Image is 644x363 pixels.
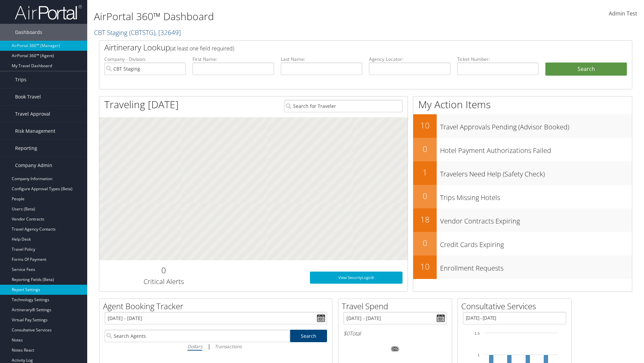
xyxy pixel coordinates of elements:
span: $0 [343,330,350,337]
a: 10Travel Approvals Pending (Advisor Booked) [413,114,632,138]
h3: Vendor Contracts Expiring [440,213,632,226]
span: Book Travel [15,88,41,105]
a: 0Hotel Payment Authorizations Failed [413,138,632,161]
h2: 10 [413,120,437,131]
span: Dashboards [15,24,42,41]
h2: Agent Booking Tracker [103,300,332,312]
h2: Airtinerary Lookup [104,42,583,53]
h2: 1 [413,167,437,178]
a: CBT Staging [94,28,181,37]
h2: 0 [413,237,437,249]
h1: Traveling [DATE] [104,97,179,112]
img: airportal-logo.png [15,4,82,20]
span: Risk Management [15,123,55,139]
a: 0Trips Missing Hotels [413,185,632,208]
span: Company Admin [15,157,52,174]
label: Agency Locator: [369,56,450,63]
label: Company - Division: [104,56,186,63]
i: Dollars [187,343,202,350]
tspan: 0% [392,347,398,351]
h3: Credit Cards Expiring [440,237,632,249]
h3: Hotel Payment Authorizations Failed [440,143,632,155]
h1: AirPortal 360™ Dashboard [94,9,456,24]
i: Transactions [215,343,241,350]
span: Travel Approval [15,106,50,122]
h3: Travelers Need Help (Safety Check) [440,166,632,179]
h3: Critical Alerts [104,277,223,286]
tspan: 1 [478,353,480,357]
input: Search for Traveler [284,100,402,112]
a: 10Enrollment Requests [413,255,632,279]
span: (at least one field required) [170,45,234,52]
div: | [105,342,327,351]
h3: Travel Approvals Pending (Advisor Booked) [440,119,632,132]
tspan: 1.5 [475,331,480,335]
span: Reporting [15,140,37,157]
a: View SecurityLogic® [310,272,402,284]
span: Trips [15,71,26,88]
label: Last Name: [281,56,362,63]
h2: Travel Spend [342,300,452,312]
a: 0Credit Cards Expiring [413,232,632,255]
h2: 10 [413,261,437,272]
a: Search [290,330,327,342]
label: First Name: [193,56,274,63]
h2: 0 [413,190,437,202]
h2: 0 [104,265,223,276]
a: 1Travelers Need Help (Safety Check) [413,161,632,185]
h2: 0 [413,143,437,155]
span: ( CBTSTG ) [129,28,155,37]
h6: Total [343,330,447,337]
h3: Trips Missing Hotels [440,190,632,202]
span: , [ 32649 ] [155,28,181,37]
a: Admin Test [609,3,637,24]
input: Search Agents [105,330,290,342]
label: Ticket Number: [457,56,539,63]
h3: Enrollment Requests [440,260,632,273]
a: 18Vendor Contracts Expiring [413,208,632,232]
h1: My Action Items [413,97,632,112]
button: Search [545,63,627,76]
span: Admin Test [609,10,637,17]
h2: Consultative Services [461,300,571,312]
h2: 18 [413,214,437,225]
